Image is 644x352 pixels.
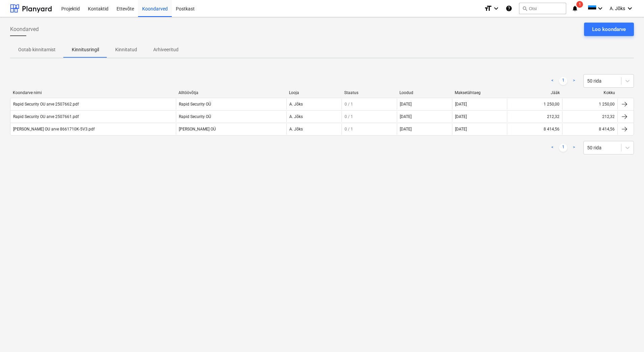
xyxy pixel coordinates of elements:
span: Koondarved [10,25,39,33]
div: Rapid Security OÜ [176,111,286,122]
div: Rapid Security OÜ [176,99,286,110]
div: [DATE] [400,127,412,131]
span: 1 [576,1,583,8]
span: 0 / 1 [345,127,353,131]
div: [DATE] [400,102,412,107]
button: Loo koondarve [584,23,634,36]
div: Kokku [565,90,615,95]
div: Jääk [510,90,560,95]
div: Maksetähtaeg [455,90,505,95]
div: [DATE] [452,111,507,122]
div: Staatus [344,90,394,95]
a: Next page [570,144,578,152]
div: Loo koondarve [592,25,626,34]
i: keyboard_arrow_down [492,4,500,12]
div: 212,32 [547,114,559,119]
div: Rapid Security OU arve 2507661.pdf [13,114,79,119]
p: Ootab kinnitamist [18,46,56,53]
span: 0 / 1 [345,102,353,107]
div: A. Jõks [286,99,342,110]
i: Abikeskus [506,4,512,12]
div: 8 414,56 [544,127,559,131]
div: 212,32 [602,114,615,119]
div: A. Jõks [286,124,342,135]
button: Otsi [519,3,566,14]
p: Kinnitatud [115,46,137,53]
a: Previous page [548,144,556,152]
i: format_size [484,4,492,12]
div: Koondarve nimi [13,90,173,95]
div: Looja [289,90,339,95]
div: 8 414,56 [599,127,615,131]
span: A. Jõks [610,6,625,11]
p: Arhiveeritud [153,46,179,53]
div: A. Jõks [286,111,342,122]
div: [PERSON_NAME] OU arve 8661710K-5V3.pdf [13,127,95,131]
div: 1 250,00 [544,102,559,107]
a: Next page [570,77,578,85]
div: [DATE] [452,99,507,110]
i: notifications [572,4,578,12]
div: Loodud [399,90,449,95]
a: Page 1 is your current page [559,144,567,152]
i: keyboard_arrow_down [596,4,604,12]
div: [DATE] [452,124,507,135]
div: [DATE] [400,114,412,119]
div: Alltöövõtja [179,90,284,95]
a: Page 1 is your current page [559,77,567,85]
span: search [522,6,527,11]
span: 0 / 1 [345,114,353,119]
div: [PERSON_NAME] OÜ [176,124,286,135]
div: 1 250,00 [599,102,615,107]
iframe: Chat Widget [610,320,644,352]
i: keyboard_arrow_down [626,4,634,12]
div: Rapid Security OU arve 2507662.pdf [13,102,79,107]
a: Previous page [548,77,556,85]
p: Kinnitusringil [72,46,99,53]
